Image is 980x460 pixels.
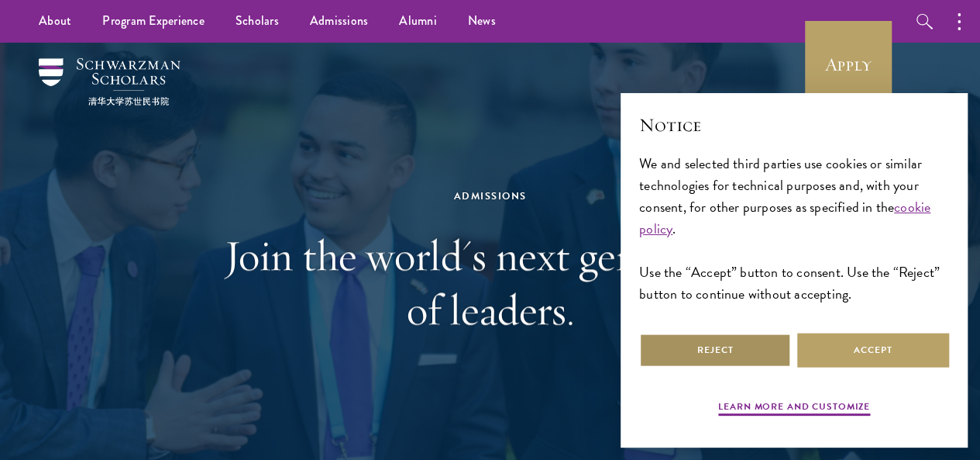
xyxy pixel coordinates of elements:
h1: Join the world's next generation of leaders. [223,228,758,337]
button: Reject [639,333,791,368]
button: Accept [797,333,949,368]
a: cookie policy [639,196,930,239]
h2: Notice [639,112,949,138]
a: Apply [805,21,892,108]
div: We and selected third parties use cookies or similar technologies for technical purposes and, wit... [639,153,949,306]
img: Schwarzman Scholars [39,58,181,105]
button: Learn more and customize [718,399,870,418]
div: Admissions [223,188,758,205]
